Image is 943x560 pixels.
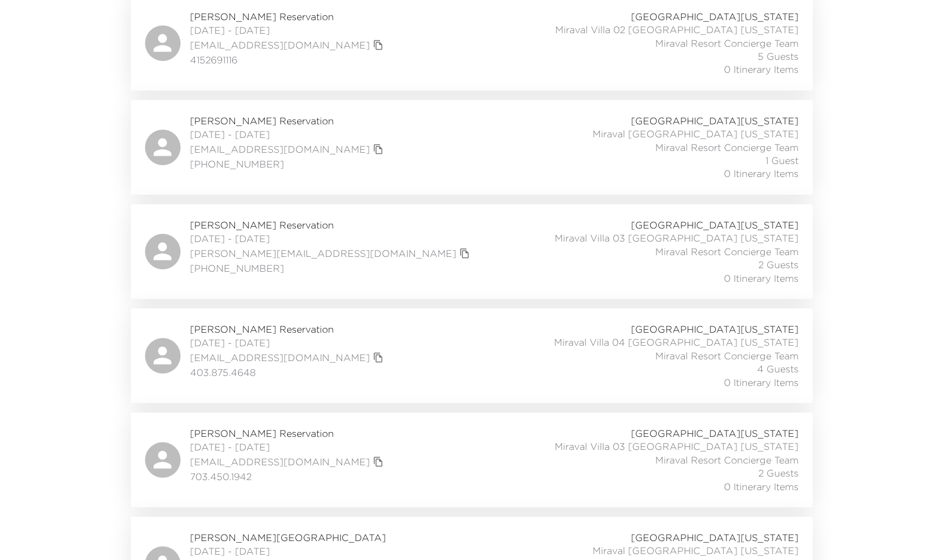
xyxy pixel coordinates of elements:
span: [PERSON_NAME] Reservation [190,10,387,23]
span: Miraval [GEOGRAPHIC_DATA] [US_STATE] [593,544,799,557]
span: [DATE] - [DATE] [190,128,387,141]
span: [PERSON_NAME] Reservation [190,114,387,127]
span: 2 Guests [758,466,799,479]
span: [GEOGRAPHIC_DATA][US_STATE] [631,323,799,336]
span: Miraval Resort Concierge Team [655,245,799,258]
span: Miraval Resort Concierge Team [655,37,799,50]
a: [EMAIL_ADDRESS][DOMAIN_NAME] [190,38,370,52]
a: [EMAIL_ADDRESS][DOMAIN_NAME] [190,351,370,364]
span: [PERSON_NAME] Reservation [190,323,387,336]
button: copy primary member email [370,453,387,470]
span: [DATE] - [DATE] [190,440,387,453]
span: Miraval Villa 03 [GEOGRAPHIC_DATA] [US_STATE] [555,440,799,453]
a: [PERSON_NAME] Reservation[DATE] - [DATE][PERSON_NAME][EMAIL_ADDRESS][DOMAIN_NAME]copy primary mem... [131,204,813,299]
a: [PERSON_NAME] Reservation[DATE] - [DATE][EMAIL_ADDRESS][DOMAIN_NAME]copy primary member email703.... [131,413,813,507]
span: 4 Guests [757,362,799,375]
button: copy primary member email [370,349,387,366]
span: 0 Itinerary Items [724,480,799,493]
span: [PHONE_NUMBER] [190,157,387,170]
span: [DATE] - [DATE] [190,545,387,558]
span: Miraval Resort Concierge Team [655,453,799,466]
span: Miraval Villa 02 [GEOGRAPHIC_DATA] [US_STATE] [555,23,799,36]
span: [PHONE_NUMBER] [190,262,473,275]
span: [PERSON_NAME] Reservation [190,218,473,231]
button: copy primary member email [370,141,387,157]
span: 0 Itinerary Items [724,376,799,389]
span: [GEOGRAPHIC_DATA][US_STATE] [631,531,799,544]
span: [GEOGRAPHIC_DATA][US_STATE] [631,10,799,23]
span: [PERSON_NAME][GEOGRAPHIC_DATA] [190,531,387,544]
span: [GEOGRAPHIC_DATA][US_STATE] [631,427,799,440]
span: [PERSON_NAME] Reservation [190,427,387,440]
button: copy primary member email [456,245,473,262]
a: [PERSON_NAME] Reservation[DATE] - [DATE][EMAIL_ADDRESS][DOMAIN_NAME]copy primary member email[PHO... [131,100,813,195]
span: 0 Itinerary Items [724,167,799,180]
span: 4152691116 [190,53,387,66]
span: 403.875.4648 [190,366,387,379]
a: [PERSON_NAME] Reservation[DATE] - [DATE][EMAIL_ADDRESS][DOMAIN_NAME]copy primary member email403.... [131,308,813,403]
span: 703.450.1942 [190,470,387,483]
span: Miraval Villa 03 [GEOGRAPHIC_DATA] [US_STATE] [555,231,799,244]
span: [DATE] - [DATE] [190,336,387,349]
span: 5 Guests [758,50,799,63]
span: 0 Itinerary Items [724,272,799,285]
span: [GEOGRAPHIC_DATA][US_STATE] [631,114,799,127]
span: Miraval Resort Concierge Team [655,349,799,362]
span: Miraval Villa 04 [GEOGRAPHIC_DATA] [US_STATE] [554,336,799,349]
a: [EMAIL_ADDRESS][DOMAIN_NAME] [190,143,370,156]
a: [PERSON_NAME][EMAIL_ADDRESS][DOMAIN_NAME] [190,247,456,260]
span: 2 Guests [758,258,799,271]
span: Miraval Resort Concierge Team [655,141,799,154]
span: 1 Guest [765,154,799,167]
button: copy primary member email [370,37,387,53]
span: Miraval [GEOGRAPHIC_DATA] [US_STATE] [593,127,799,140]
span: [DATE] - [DATE] [190,232,473,245]
span: [GEOGRAPHIC_DATA][US_STATE] [631,218,799,231]
span: [DATE] - [DATE] [190,24,387,37]
a: [EMAIL_ADDRESS][DOMAIN_NAME] [190,455,370,468]
span: 0 Itinerary Items [724,63,799,76]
